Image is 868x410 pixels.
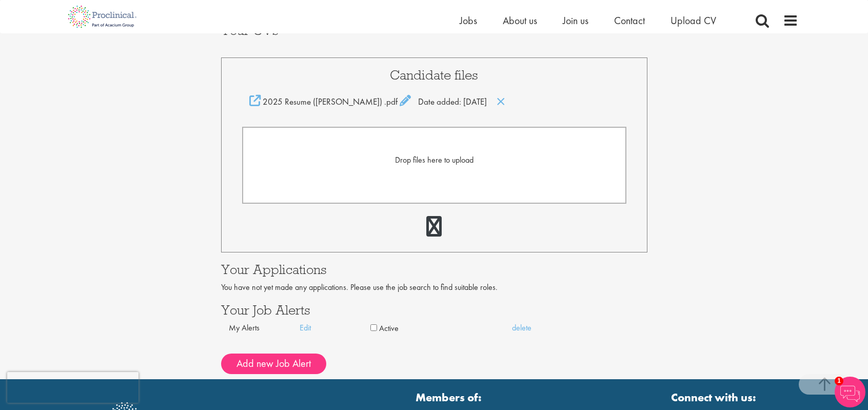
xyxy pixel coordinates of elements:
[671,389,758,405] strong: Connect with us:
[242,95,626,108] div: Date added: [DATE]
[395,154,474,165] span: Drop files here to upload
[670,14,716,27] a: Upload CV
[300,322,370,334] a: Edit
[221,303,647,317] h3: Your Job Alerts
[7,372,139,403] iframe: reCAPTCHA
[460,14,477,27] a: Jobs
[229,322,300,334] div: My Alerts
[614,14,645,27] a: Contact
[503,14,537,27] a: About us
[221,282,647,294] div: You have not yet made any applications. Please use the job search to find suitable roles.
[563,14,588,27] a: Join us
[512,322,583,334] a: delete
[835,377,843,385] span: 1
[274,389,623,405] strong: Members of:
[384,96,398,107] span: .pdf
[835,377,865,407] img: Chatbot
[221,263,647,276] h3: Your Applications
[221,354,326,374] button: Add new Job Alert
[263,96,382,107] span: 2025 Resume ([PERSON_NAME])
[242,68,626,82] h3: Candidate files
[379,323,399,335] label: Active
[221,24,647,37] h3: Your CVs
